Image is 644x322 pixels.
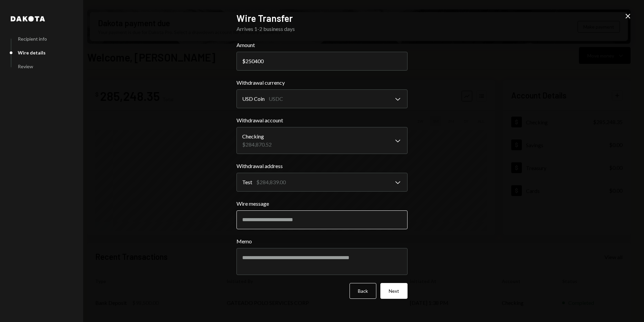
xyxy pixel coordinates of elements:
[18,36,47,42] div: Recipient info
[380,283,408,299] button: Next
[242,58,246,64] div: $
[350,283,376,299] button: Back
[236,25,408,33] div: Arrives 1-2 business days
[236,173,408,192] button: Withdrawal address
[236,237,408,245] label: Memo
[236,116,408,124] label: Withdrawal account
[18,64,33,69] div: Review
[236,12,408,25] h2: Wire Transfer
[256,178,286,186] div: $284,839.00
[236,162,408,170] label: Withdrawal address
[236,52,408,71] input: 0.00
[18,50,46,55] div: Wire details
[269,95,283,103] div: USDC
[236,200,408,208] label: Wire message
[236,127,408,154] button: Withdrawal account
[236,89,408,108] button: Withdrawal currency
[236,41,408,49] label: Amount
[236,79,408,87] label: Withdrawal currency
